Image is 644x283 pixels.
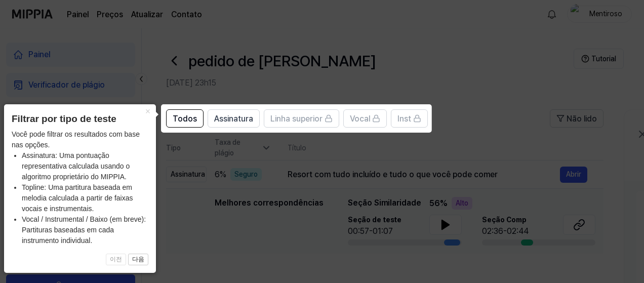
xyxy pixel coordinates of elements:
[397,114,411,124] font: Inst
[350,114,370,124] font: Vocal
[173,114,197,124] font: Todos
[110,256,122,263] font: 이전
[140,104,156,118] button: Fechar
[343,109,387,128] button: Vocal
[22,215,146,245] font: Vocal / Instrumental / Baixo (em breve): Partituras baseadas em cada instrumento individual.
[12,113,116,124] font: Filtrar por tipo de teste
[145,106,151,116] font: ×
[12,130,140,149] font: Você pode filtrar os resultados com base nas opções.
[22,151,130,181] font: Assinatura: Uma pontuação representativa calculada usando o algoritmo proprietário do MIPPIA.
[166,109,204,128] button: Todos
[270,114,323,124] font: Linha superior
[106,254,126,266] button: 이전
[391,109,428,128] button: Inst
[264,109,339,128] button: Linha superior
[22,183,133,213] font: Topline: Uma partitura baseada em melodia calculada a partir de faixas vocais e instrumentais.
[208,109,260,128] button: Assinatura
[214,114,253,124] font: Assinatura
[128,254,148,266] button: 다음
[132,256,144,263] font: 다음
